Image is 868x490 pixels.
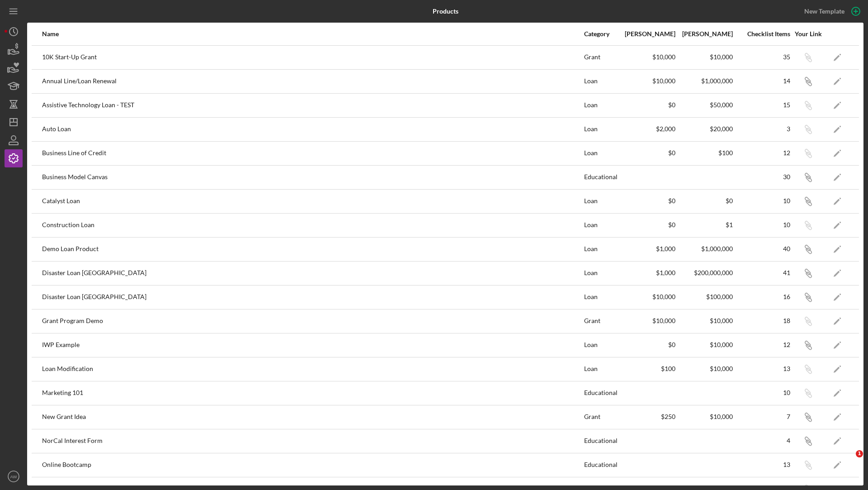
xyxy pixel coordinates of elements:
[42,238,583,261] div: Demo Loan Product
[42,310,583,333] div: Grant Program Demo
[799,5,863,18] button: New Template
[5,467,23,485] button: AW
[676,221,733,228] div: $1
[42,118,583,141] div: Auto Loan
[42,454,583,476] div: Online Bootcamp
[42,166,583,189] div: Business Model Canvas
[676,365,733,372] div: $10,000
[42,382,583,404] div: Marketing 101
[734,53,790,61] div: 35
[619,53,675,61] div: $10,000
[619,125,675,133] div: $2,000
[619,197,675,205] div: $0
[42,70,583,93] div: Annual Line/Loan Renewal
[734,317,790,324] div: 18
[676,341,733,348] div: $10,000
[676,269,733,276] div: $200,000,000
[734,389,790,396] div: 10
[584,166,618,189] div: Educational
[734,365,790,372] div: 13
[619,221,675,228] div: $0
[676,30,733,38] div: [PERSON_NAME]
[42,334,583,357] div: IWP Example
[584,30,618,38] div: Category
[619,317,675,324] div: $10,000
[676,197,733,205] div: $0
[734,437,790,444] div: 4
[676,413,733,420] div: $10,000
[676,77,733,85] div: $1,000,000
[42,46,583,69] div: 10K Start-Up Grant
[791,30,825,38] div: Your Link
[584,118,618,141] div: Loan
[619,149,675,157] div: $0
[42,406,583,428] div: New Grant Idea
[619,77,675,85] div: $10,000
[676,53,733,61] div: $10,000
[42,142,583,165] div: Business Line of Credit
[42,430,583,452] div: NorCal Interest Form
[676,149,733,157] div: $100
[42,190,583,213] div: Catalyst Loan
[804,5,844,18] div: New Template
[734,461,790,468] div: 13
[619,293,675,300] div: $10,000
[584,382,618,404] div: Educational
[584,70,618,93] div: Loan
[584,142,618,165] div: Loan
[734,221,790,228] div: 10
[734,173,790,181] div: 30
[837,450,859,472] iframe: Intercom live chat
[734,101,790,109] div: 15
[42,358,583,381] div: Loan Modification
[10,474,17,479] text: AW
[584,430,618,452] div: Educational
[734,197,790,205] div: 10
[619,30,675,38] div: [PERSON_NAME]
[676,245,733,252] div: $1,000,000
[619,365,675,372] div: $100
[734,293,790,300] div: 16
[734,269,790,276] div: 41
[584,214,618,237] div: Loan
[619,269,675,276] div: $1,000
[734,149,790,157] div: 12
[584,454,618,476] div: Educational
[734,413,790,420] div: 7
[584,334,618,357] div: Loan
[584,406,618,428] div: Grant
[42,30,583,38] div: Name
[433,8,458,15] b: Products
[676,125,733,133] div: $20,000
[856,450,863,457] span: 1
[619,245,675,252] div: $1,000
[584,358,618,381] div: Loan
[42,286,583,309] div: Disaster Loan [GEOGRAPHIC_DATA]
[734,125,790,133] div: 3
[619,101,675,109] div: $0
[676,101,733,109] div: $50,000
[584,46,618,69] div: Grant
[584,238,618,261] div: Loan
[42,214,583,237] div: Construction Loan
[584,94,618,117] div: Loan
[42,262,583,285] div: Disaster Loan [GEOGRAPHIC_DATA]
[676,317,733,324] div: $10,000
[619,341,675,348] div: $0
[676,293,733,300] div: $100,000
[584,310,618,333] div: Grant
[734,30,790,38] div: Checklist Items
[42,94,583,117] div: Assistive Technology Loan - TEST
[734,341,790,348] div: 12
[584,286,618,309] div: Loan
[584,262,618,285] div: Loan
[734,77,790,85] div: 14
[619,413,675,420] div: $250
[734,245,790,252] div: 40
[584,190,618,213] div: Loan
